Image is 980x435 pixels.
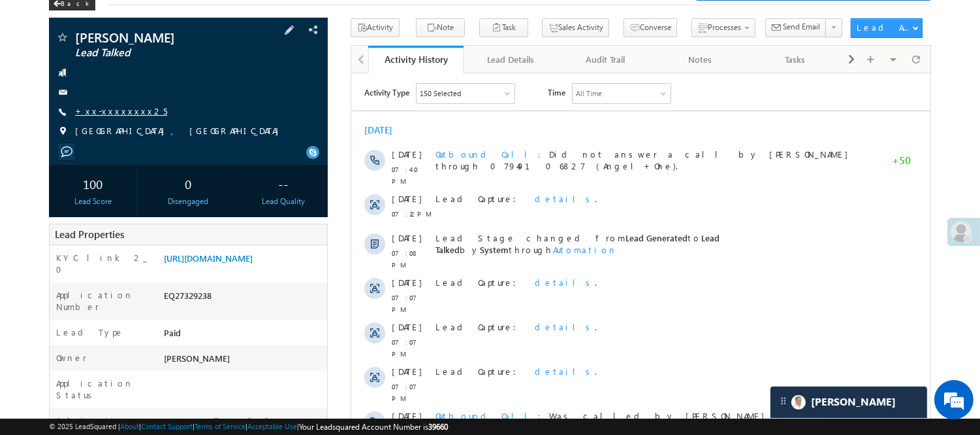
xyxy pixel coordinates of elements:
[708,22,741,32] span: Processes
[624,18,677,37] button: Converse
[811,396,896,408] span: Carter
[40,399,80,411] span: 06:50 PM
[851,18,923,38] button: Lead Actions
[770,386,928,419] div: carter-dragCarter[PERSON_NAME]
[464,46,558,73] a: Lead Details
[40,120,70,131] span: [DATE]
[84,120,173,131] span: Lead Capture:
[84,292,173,304] span: Lead Capture:
[368,46,463,73] a: Activity History
[243,196,324,207] div: Lead Quality
[75,31,248,44] span: [PERSON_NAME]
[40,352,80,375] span: 07:05 PM
[40,292,70,304] span: [DATE]
[40,203,70,215] span: [DATE]
[183,292,244,304] span: details
[84,292,509,304] div: .
[161,289,327,307] div: EQ27329238
[56,352,87,364] label: Owner
[378,53,453,65] div: Activity History
[247,422,297,430] a: Acceptable Use
[664,52,736,67] div: Notes
[40,75,70,87] span: [DATE]
[55,228,124,241] span: Lead Properties
[479,18,528,37] button: Task
[183,120,244,131] span: details
[225,14,251,26] div: All Time
[148,196,229,207] div: Disengaged
[151,398,207,408] span: [DATE] 06:50 PM
[84,248,509,260] div: .
[120,422,139,430] a: About
[183,248,244,259] span: details
[56,326,124,338] label: Lead Type
[129,171,157,182] span: System
[164,252,253,264] a: [URL][DOMAIN_NAME]
[783,21,821,33] span: Send Email
[84,384,236,395] span: Owner Assignment Date
[274,159,336,170] span: Lead Generated
[40,263,80,287] span: 07:07 PM
[84,337,475,372] span: Was called by [PERSON_NAME] through 07949106827 (Angel+One). Duration:2 minutes 22 seconds.
[84,159,368,182] span: Lead Talked
[75,125,285,138] span: [GEOGRAPHIC_DATA], [GEOGRAPHIC_DATA]
[56,252,150,275] label: KYC link 2_0
[69,14,110,26] div: 150 Selected
[791,395,806,409] img: Carter
[197,10,214,29] span: Time
[52,171,133,196] div: 100
[161,326,327,345] div: Paid
[84,75,198,86] span: Outbound Call
[691,18,755,37] button: Processes
[765,18,827,37] button: Send Email
[195,422,245,430] a: Terms of Service
[22,69,55,86] img: d_60004797649_company_0_60004797649
[40,307,80,331] span: 07:07 PM
[13,10,58,29] span: Activity Type
[542,18,609,37] button: Sales Activity
[84,159,368,182] span: Lead Stage changed from to by through
[183,203,244,215] span: details
[40,384,70,396] span: [DATE]
[428,422,448,432] span: 39660
[84,120,509,131] div: .
[474,52,546,67] div: Lead Details
[84,337,198,348] span: Outbound Call
[40,159,70,171] span: [DATE]
[17,121,238,328] textarea: Type your message and hit 'Enter'
[84,398,509,409] span: Added by on
[118,398,142,408] span: System
[243,171,324,196] div: --
[56,377,150,401] label: Application Status
[558,46,653,73] a: Audit Trail
[40,337,70,349] span: [DATE]
[40,135,80,147] span: 07:12 PM
[351,18,400,37] button: Activity
[857,22,912,33] div: Lead Actions
[759,52,831,67] div: Tasks
[84,75,503,98] span: Did not answer a call by [PERSON_NAME] through 07949106827 (Angel+One).
[569,52,641,67] div: Audit Trail
[68,69,219,86] div: Chat with us now
[75,105,167,116] a: +xx-xxxxxxxx25
[40,423,70,435] span: [DATE]
[13,51,55,63] div: [DATE]
[52,196,133,207] div: Lead Score
[202,171,266,182] span: Automation
[654,46,748,73] a: Notes
[748,46,843,73] a: Tasks
[214,7,245,38] div: Minimize live chat window
[40,218,80,242] span: 07:07 PM
[49,421,448,433] span: © 2025 LeadSquared | | | | |
[416,18,465,37] button: Note
[541,81,560,97] span: +50
[84,248,173,259] span: Lead Capture:
[299,422,448,432] span: Your Leadsquared Account Number is
[148,171,229,196] div: 0
[141,422,193,430] a: Contact Support
[56,289,150,313] label: Application Number
[84,203,509,215] div: .
[40,90,80,114] span: 07:40 PM
[40,174,80,198] span: 07:08 PM
[178,339,237,357] em: Start Chat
